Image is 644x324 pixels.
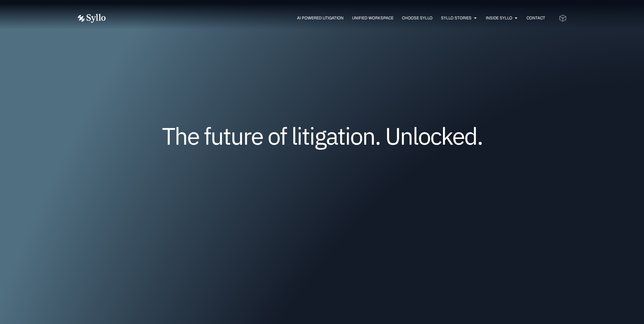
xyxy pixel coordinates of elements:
a: Choose Syllo [402,15,433,21]
nav: Menu [119,15,545,21]
a: Inside Syllo [486,15,512,21]
h1: The future of litigation. Unlocked. [118,125,526,147]
a: AI Powered Litigation [297,15,344,21]
div: Menu Toggle [119,15,545,21]
a: Contact [527,15,545,21]
a: Syllo Stories [441,15,472,21]
a: Unified Workspace [352,15,393,21]
img: Vector [78,14,106,23]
